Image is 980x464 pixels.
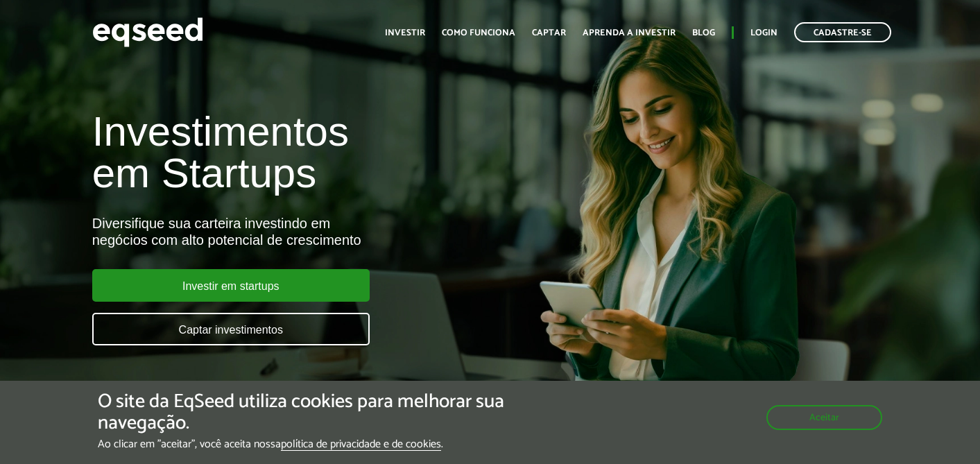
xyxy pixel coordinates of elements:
[766,405,882,430] button: Aceitar
[98,391,568,434] h5: O site da EqSeed utiliza cookies para melhorar sua navegação.
[750,28,777,37] a: Login
[98,438,568,451] p: Ao clicar em "aceitar", você aceita nossa .
[692,28,715,37] a: Blog
[92,14,203,51] img: EqSeed
[385,28,425,37] a: Investir
[583,28,676,37] a: Aprenda a investir
[532,28,566,37] a: Captar
[92,111,562,194] h1: Investimentos em Startups
[794,22,891,42] a: Cadastre-se
[442,28,515,37] a: Como funciona
[92,313,370,345] a: Captar investimentos
[92,269,370,302] a: Investir em startups
[281,439,441,451] a: política de privacidade e de cookies
[92,215,562,248] div: Diversifique sua carteira investindo em negócios com alto potencial de crescimento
